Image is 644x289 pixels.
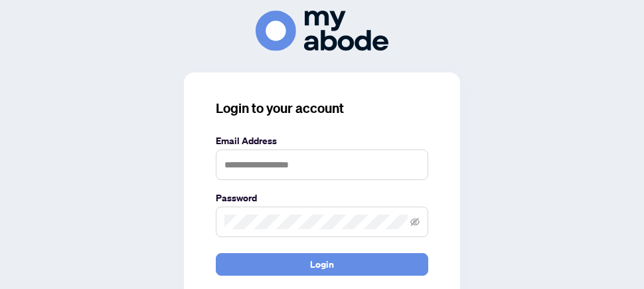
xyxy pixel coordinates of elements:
[216,134,428,148] label: Email Address
[216,253,428,276] button: Login
[216,99,428,118] h3: Login to your account
[216,191,428,205] label: Password
[256,11,388,51] img: ma-logo
[310,254,334,275] span: Login
[410,217,420,227] span: eye-invisible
